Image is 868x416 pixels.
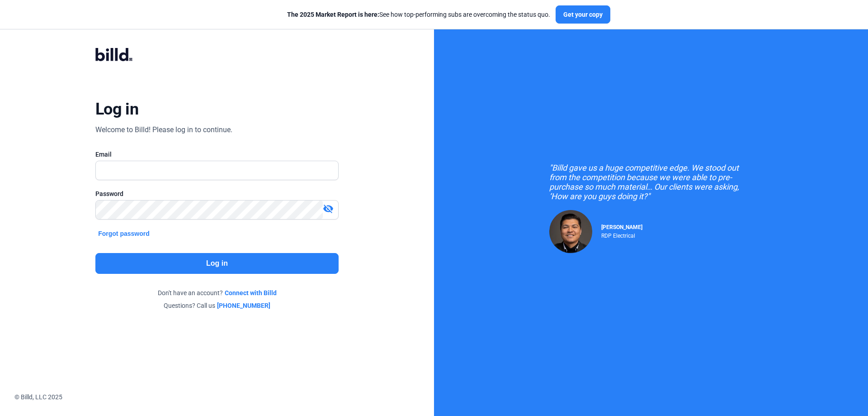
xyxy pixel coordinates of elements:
span: [PERSON_NAME] [601,224,642,230]
span: The 2025 Market Report is here: [287,11,379,18]
a: [PHONE_NUMBER] [217,301,270,310]
mat-icon: visibility_off [323,203,334,214]
div: Email [95,150,339,159]
button: Forgot password [95,229,152,239]
div: See how top-performing subs are overcoming the status quo. [287,10,550,19]
div: RDP Electrical [601,230,642,239]
div: Password [95,189,339,198]
button: Log in [95,253,339,274]
div: Welcome to Billd! Please log in to continue. [95,124,232,135]
div: "Billd gave us a huge competitive edge. We stood out from the competition because we were able to... [549,163,753,201]
div: Log in [95,99,138,119]
div: Don't have an account? [95,288,339,297]
div: Questions? Call us [95,301,339,310]
button: Get your copy [556,5,610,24]
img: Raul Pacheco [549,210,592,253]
a: Connect with Billd [225,288,277,297]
